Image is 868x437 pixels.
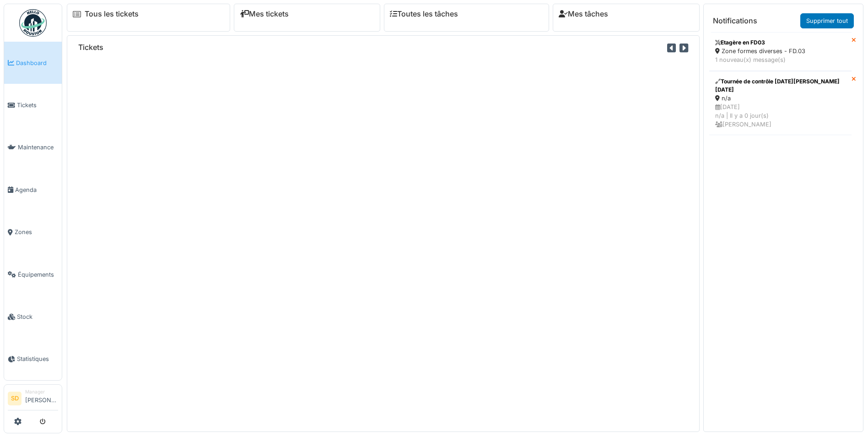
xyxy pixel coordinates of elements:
[709,32,852,71] a: Etagère en FD03 Zone formes diverses - FD.03 1 nouveau(x) message(s)
[25,388,58,395] div: Manager
[25,388,58,408] li: [PERSON_NAME]
[4,338,62,380] a: Statistiques
[78,43,103,52] h6: Tickets
[240,10,289,18] a: Mes tickets
[4,42,62,84] a: Dashboard
[85,10,139,18] a: Tous les tickets
[19,9,47,37] img: Badge_color-CXgf-gQk.svg
[18,270,58,279] span: Équipements
[715,55,846,64] div: 1 nouveau(x) message(s)
[709,71,852,136] a: Tournée de contrôle [DATE][PERSON_NAME][DATE] n/a [DATE]n/a | Il y a 0 jour(s) [PERSON_NAME]
[713,16,757,25] h6: Notifications
[17,355,58,363] span: Statistiques
[17,101,58,109] span: Tickets
[4,126,62,169] a: Maintenance
[4,253,62,295] a: Équipements
[17,312,58,321] span: Stock
[715,103,846,129] div: [DATE] n/a | Il y a 0 jour(s) [PERSON_NAME]
[4,295,62,338] a: Stock
[715,94,846,103] div: n/a
[15,186,58,194] span: Agenda
[16,59,58,67] span: Dashboard
[715,77,846,94] div: Tournée de contrôle [DATE][PERSON_NAME][DATE]
[18,143,58,152] span: Maintenance
[715,38,846,47] div: Etagère en FD03
[4,169,62,211] a: Agenda
[715,47,846,55] div: Zone formes diverses - FD.03
[8,392,22,405] li: SD
[390,10,458,18] a: Toutes les tâches
[559,10,608,18] a: Mes tâches
[4,84,62,126] a: Tickets
[4,211,62,253] a: Zones
[800,13,854,28] a: Supprimer tout
[8,388,58,410] a: SD Manager[PERSON_NAME]
[15,228,58,236] span: Zones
